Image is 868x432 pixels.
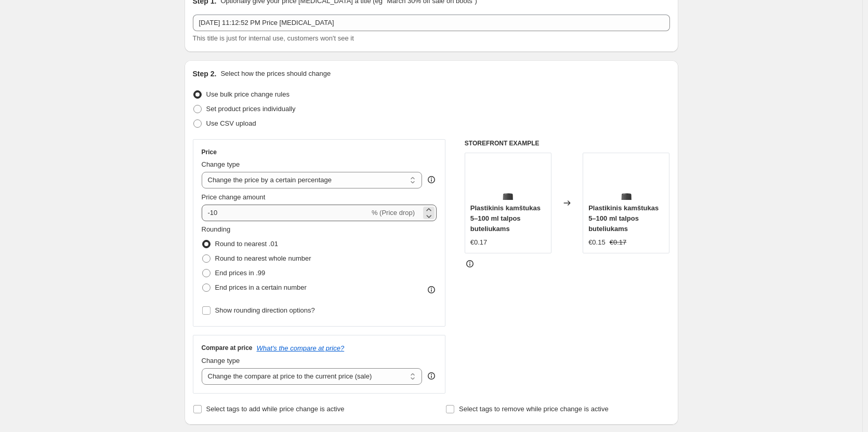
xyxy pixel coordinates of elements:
[202,344,253,352] h3: Compare at price
[206,105,296,113] span: Set product prices individually
[206,405,345,413] span: Select tags to add while price change is active
[206,90,290,98] span: Use bulk price change rules
[459,405,609,413] span: Select tags to remove while price change is active
[202,148,217,156] h3: Price
[465,139,670,147] h6: STOREFRONT EXAMPLE
[202,160,240,168] span: Change type
[588,237,606,248] div: €0.15
[257,344,345,352] button: What's the compare at price?
[206,119,256,127] span: Use CSV upload
[193,15,670,31] input: 30% off holiday sale
[193,69,217,79] h2: Step 2.
[372,209,415,217] span: % (Price drop)
[220,69,331,79] p: Select how the prices should change
[610,237,627,248] strike: €0.17
[606,158,647,200] img: Artboard1copy12_ac42c7bc-33e9-4aa7-b909-a1e63b2354f0_80x.png
[193,34,354,42] span: This title is just for internal use, customers won't see it
[202,225,231,233] span: Rounding
[215,283,307,291] span: End prices in a certain number
[470,237,488,248] div: €0.17
[202,193,266,201] span: Price change amount
[202,205,370,221] input: -15
[215,269,266,277] span: End prices in .99
[215,240,278,248] span: Round to nearest .01
[202,357,240,365] span: Change type
[426,371,437,381] div: help
[470,204,541,233] span: Plastikinis kamštukas 5–100 ml talpos buteliukams
[426,174,437,185] div: help
[588,204,659,233] span: Plastikinis kamštukas 5–100 ml talpos buteliukams
[487,158,529,200] img: Artboard1copy12_ac42c7bc-33e9-4aa7-b909-a1e63b2354f0_80x.png
[215,254,311,262] span: Round to nearest whole number
[215,306,315,314] span: Show rounding direction options?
